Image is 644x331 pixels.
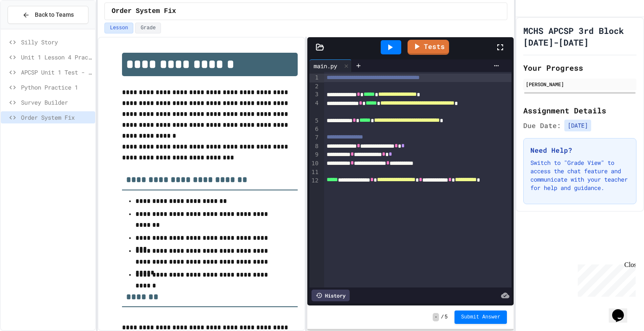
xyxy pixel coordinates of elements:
div: 5 [309,117,320,126]
button: Lesson [104,23,133,33]
span: Python Practice 1 [21,83,92,92]
div: 1 [309,74,320,82]
div: 6 [309,125,320,133]
span: APCSP Unit 1 Test - Programming Question [21,68,92,77]
span: Due Date: [523,121,561,131]
iframe: chat widget [574,261,636,297]
span: Order System Fix [21,113,92,122]
span: / [441,314,444,321]
p: Switch to "Grade View" to access the chat feature and communicate with your teacher for help and ... [530,159,629,192]
div: 3 [309,90,320,99]
h1: MCHS APCSP 3rd Block [DATE]-[DATE] [523,25,636,48]
span: Order System Fix [112,6,176,16]
h3: Need Help? [530,145,629,155]
div: 9 [309,151,320,159]
div: main.py [309,62,341,70]
div: 8 [309,142,320,151]
span: 5 [445,314,448,321]
span: Submit Answer [461,314,501,321]
span: Survey Builder [21,98,92,107]
div: 2 [309,82,320,91]
span: Unit 1 Lesson 4 Practice [21,53,92,62]
div: 12 [309,177,320,194]
button: Back to Teams [8,6,88,24]
button: Grade [135,23,161,33]
button: Submit Answer [454,310,507,324]
iframe: chat widget [609,298,636,323]
div: 10 [309,159,320,168]
span: [DATE] [564,120,591,131]
h2: Your Progress [523,62,636,74]
div: main.py [309,59,352,72]
div: 11 [309,168,320,177]
div: 4 [309,99,320,117]
span: Silly Story [21,38,92,46]
a: Tests [408,40,449,55]
span: - [433,313,439,321]
div: 7 [309,133,320,142]
div: [PERSON_NAME] [526,80,634,88]
span: Back to Teams [35,10,74,19]
h2: Assignment Details [523,105,636,116]
div: Chat with us now!Close [3,3,58,53]
div: History [312,290,350,301]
